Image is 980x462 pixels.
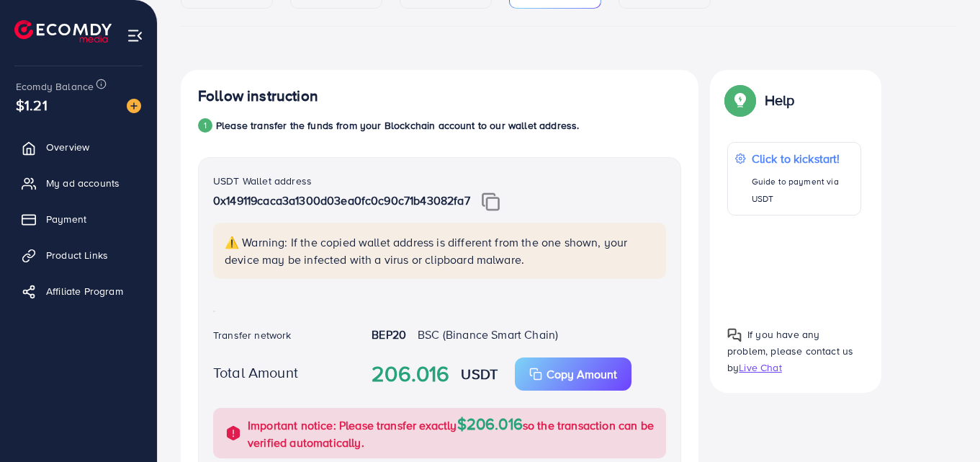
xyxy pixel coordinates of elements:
div: 1 [198,118,212,133]
p: Copy Amount [547,365,617,383]
img: alert [225,425,242,442]
a: My ad accounts [11,169,146,197]
a: Overview [11,133,146,161]
img: logo [14,20,112,43]
p: Click to kickstart! [752,150,853,167]
strong: USDT [461,363,498,384]
span: Overview [46,140,89,154]
span: Payment [46,212,86,226]
a: Affiliate Program [11,277,146,306]
span: Ecomdy Balance [16,79,94,94]
p: Important notice: Please transfer exactly so the transaction can be verified automatically. [248,415,657,451]
iframe: Chat [919,397,969,451]
p: Help [765,92,795,109]
a: Product Links [11,241,146,270]
span: $1.21 [13,88,51,123]
span: BSC (Binance Smart Chain) [418,326,558,342]
img: Popup guide [727,328,742,342]
span: Affiliate Program [46,284,123,298]
span: Live Chat [739,360,781,375]
p: ⚠️ Warning: If the copied wallet address is different from the one shown, your device may be infe... [225,234,657,268]
label: Total Amount [213,362,298,383]
img: Popup guide [727,87,753,113]
img: menu [127,27,143,44]
img: image [127,99,141,113]
label: USDT Wallet address [213,174,312,188]
p: Please transfer the funds from your Blockchain account to our wallet address. [216,117,579,134]
strong: 206.016 [372,358,449,390]
p: Guide to payment via USDT [752,173,853,208]
strong: BEP20 [372,326,406,342]
h4: Follow instruction [198,87,318,105]
button: Copy Amount [515,357,631,391]
p: 0x149119caca3a1300d03ea0fc0c90c71b43082fa7 [213,192,666,211]
img: img [482,192,500,211]
span: If you have any problem, please contact us by [727,327,853,375]
a: Payment [11,205,146,234]
span: My ad accounts [46,176,120,190]
span: Product Links [46,248,108,262]
span: $206.016 [457,412,523,435]
label: Transfer network [213,328,292,342]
